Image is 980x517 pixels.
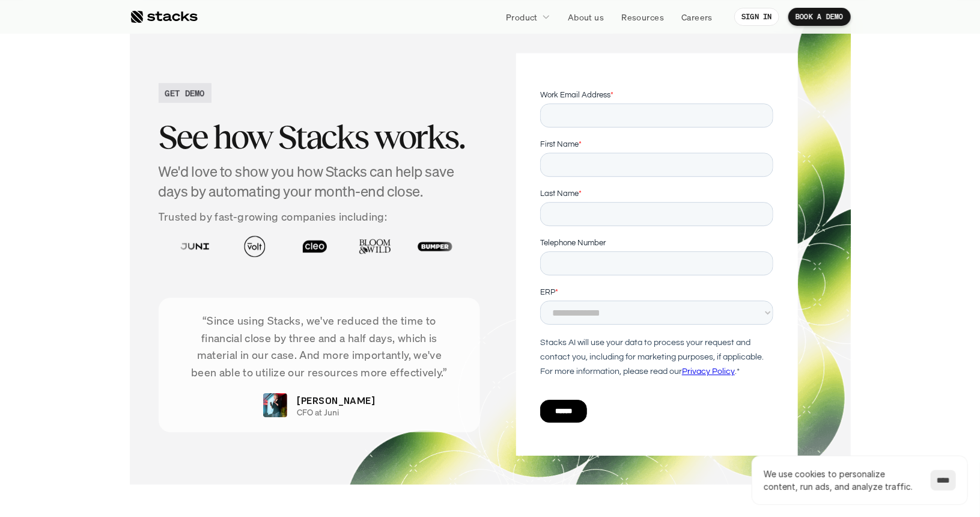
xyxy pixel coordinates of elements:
p: About us [568,11,604,23]
p: “Since using Stacks, we've reduced the time to financial close by three and a half days, which is... [177,312,463,381]
h4: We'd love to show you how Stacks can help save days by automating your month-end close. [159,162,481,202]
a: About us [561,6,611,28]
p: BOOK A DEMO [796,13,844,21]
p: Careers [681,11,713,23]
p: SIGN IN [741,13,772,21]
p: Resources [621,11,664,23]
a: Careers [674,6,720,28]
a: SIGN IN [734,8,779,26]
p: We use cookies to personalize content, run ads, and analyze traffic. [764,468,919,493]
h2: GET DEMO [165,87,205,99]
a: Resources [614,6,671,28]
p: CFO at Juni [297,408,339,418]
p: Trusted by fast-growing companies including: [159,208,481,225]
iframe: Form 0 [540,89,773,443]
a: BOOK A DEMO [788,8,851,26]
h2: See how Stacks works. [159,118,481,156]
p: Product [506,11,538,23]
p: [PERSON_NAME] [297,393,375,408]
